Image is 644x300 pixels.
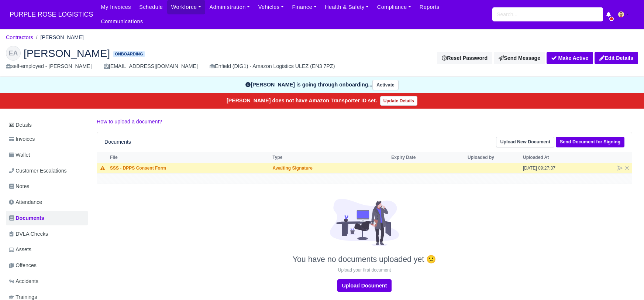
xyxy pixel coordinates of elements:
a: Details [6,118,88,132]
a: Customer Escalations [6,164,88,178]
span: Offences [9,261,37,270]
p: You have no documents uploaded yet 😕 [99,255,630,265]
span: Onboarding [113,51,145,57]
th: File [108,152,271,163]
span: [PERSON_NAME] [24,48,110,58]
a: Notes [6,179,88,194]
a: Update Details [380,96,417,106]
td: SSS - DPPS Consent Form [108,163,271,173]
a: DVLA Checks [6,227,88,241]
button: Activate [372,80,398,91]
a: Wallet [6,148,88,162]
span: Accidents [9,277,38,286]
a: Upload Document [337,279,392,292]
a: Accidents [6,274,88,289]
div: Enfield (DIG1) - Amazon Logistics ULEZ (EN3 7PZ) [210,62,335,71]
span: Assets [9,245,31,254]
th: Type [271,152,389,163]
p: Upload your first document [99,267,630,273]
div: EA [6,46,21,61]
a: How to upload a document? [97,119,162,125]
h6: Documents [104,139,131,145]
a: Communications [97,14,147,29]
a: Invoices [6,132,88,146]
a: Offences [6,258,88,273]
a: PURPLE ROSE LOGISTICS [6,7,97,22]
button: Make Active [547,52,593,64]
span: Invoices [9,135,35,143]
span: PURPLE ROSE LOGISTICS [6,7,97,22]
div: Eyad Alabboud [0,40,644,77]
span: Documents [9,214,44,222]
span: Attendance [9,198,42,207]
a: Send Message [494,52,545,64]
button: Reset Password [437,52,492,64]
td: [DATE] 09:27:37 [521,163,576,173]
th: Uploaded by [466,152,521,163]
td: Awaiting Signature [271,163,389,173]
a: Upload New Document [496,137,554,147]
li: [PERSON_NAME] [33,33,84,42]
a: Documents [6,211,88,225]
a: Attendance [6,195,88,209]
span: Customer Escalations [9,167,67,175]
a: Send Document for Signing [556,137,624,147]
span: DVLA Checks [9,230,48,238]
input: Search... [492,7,603,21]
a: Edit Details [595,52,638,64]
div: [EMAIL_ADDRESS][DOMAIN_NAME] [104,62,198,71]
a: Contractors [6,34,33,40]
a: Assets [6,242,88,257]
iframe: Chat Widget [607,265,644,300]
th: Uploaded At [521,152,576,163]
span: Notes [9,182,29,191]
div: self-employed - [PERSON_NAME] [6,62,92,71]
span: Wallet [9,151,30,159]
th: Expiry Date [389,152,466,163]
